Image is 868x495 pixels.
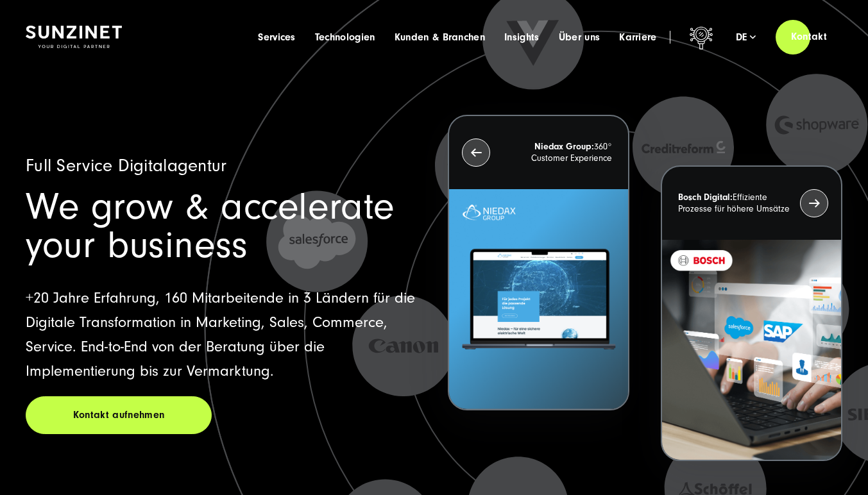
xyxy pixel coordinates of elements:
[736,31,756,44] div: de
[315,31,375,44] a: Technologien
[258,31,296,44] a: Services
[26,286,420,383] p: +20 Jahre Erfahrung, 160 Mitarbeitende in 3 Ländern für die Digitale Transformation in Marketing,...
[497,141,612,164] p: 360° Customer Experience
[619,31,657,44] a: Karriere
[26,396,212,434] a: Kontakt aufnehmen
[504,31,540,44] a: Insights
[661,165,842,461] button: Bosch Digital:Effiziente Prozesse für höhere Umsätze BOSCH - Kundeprojekt - Digital Transformatio...
[26,188,420,265] h1: We grow & accelerate your business
[678,192,793,215] p: Effiziente Prozesse für höhere Umsätze
[776,19,842,55] a: Kontakt
[26,26,122,48] img: SUNZINET Full Service Digital Agentur
[678,192,733,203] strong: Bosch Digital:
[662,240,841,460] img: BOSCH - Kundeprojekt - Digital Transformation Agentur SUNZINET
[395,31,485,44] a: Kunden & Branchen
[559,31,600,44] a: Über uns
[26,156,227,176] span: Full Service Digitalagentur
[448,115,629,410] button: Niedax Group:360° Customer Experience Letztes Projekt von Niedax. Ein Laptop auf dem die Niedax W...
[449,189,628,409] img: Letztes Projekt von Niedax. Ein Laptop auf dem die Niedax Website geöffnet ist, auf blauem Hinter...
[534,142,594,152] strong: Niedax Group:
